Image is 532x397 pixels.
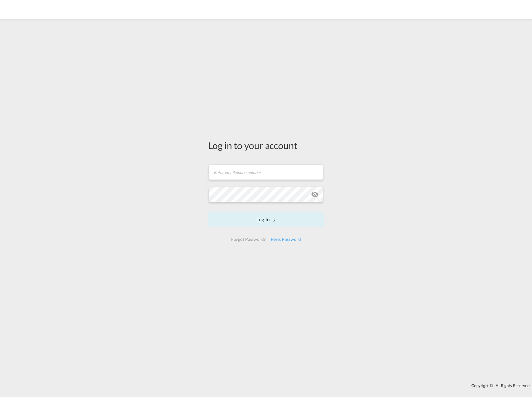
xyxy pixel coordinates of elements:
[208,139,324,152] div: Log in to your account
[208,212,324,227] button: LOGIN
[229,234,268,245] div: Forgot Password?
[209,164,323,180] input: Enter email/phone number
[268,234,303,245] div: Reset Password
[311,191,319,198] md-icon: icon-eye-off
